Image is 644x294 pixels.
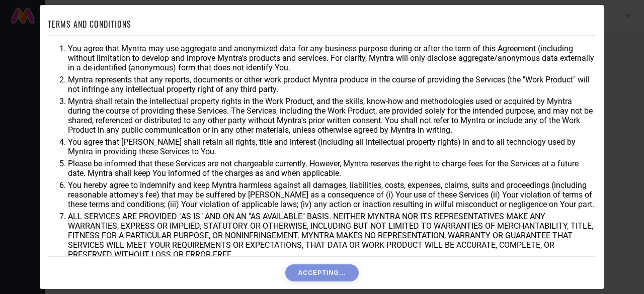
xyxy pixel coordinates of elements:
[68,137,596,156] li: You agree that [PERSON_NAME] shall retain all rights, title and interest (including all intellect...
[68,159,596,178] li: Please be informed that these Services are not chargeable currently. However, Myntra reserves the...
[68,75,596,94] li: Myntra represents that any reports, documents or other work product Myntra produce in the course ...
[68,180,596,209] li: You hereby agree to indemnify and keep Myntra harmless against all damages, liabilities, costs, e...
[68,44,596,72] li: You agree that Myntra may use aggregate and anonymized data for any business purpose during or af...
[68,96,596,135] li: Myntra shall retain the intellectual property rights in the Work Product, and the skills, know-ho...
[68,212,596,259] li: ALL SERVICES ARE PROVIDED "AS IS" AND ON AN "AS AVAILABLE" BASIS. NEITHER MYNTRA NOR ITS REPRESEN...
[48,18,131,30] h1: TERMS AND CONDITIONS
